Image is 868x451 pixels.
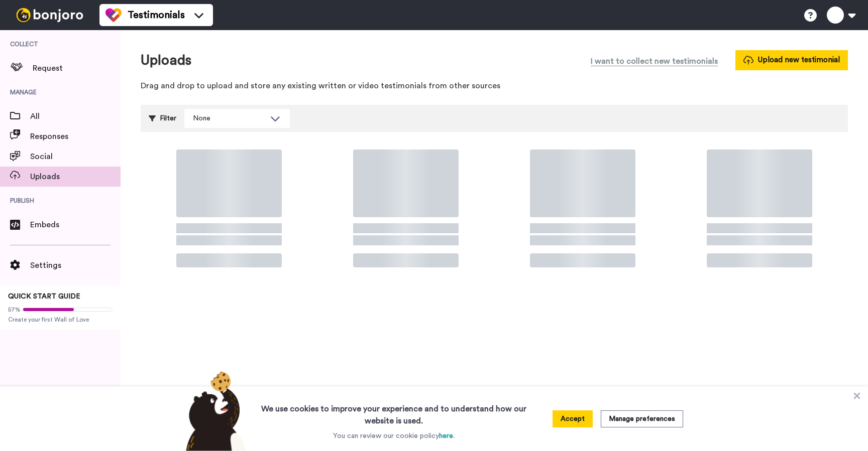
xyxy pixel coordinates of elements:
[30,171,121,183] span: Uploads
[30,151,121,163] span: Social
[30,259,121,271] span: Settings
[601,410,683,427] button: Manage preferences
[128,8,185,22] span: Testimonials
[149,109,176,128] div: Filter
[30,130,121,142] span: Responses
[251,397,536,427] h3: We use cookies to improve your experience and to understand how our website is used.
[141,53,191,68] h1: Uploads
[333,431,455,441] p: You can review our cookie policy .
[177,371,251,451] img: bear-with-cookie.png
[553,410,593,427] button: Accept
[12,8,87,22] img: bj-logo-header-white.svg
[193,113,265,123] div: None
[591,55,718,67] span: I want to collect new testimonials
[30,219,121,231] span: Embeds
[33,62,121,74] span: Request
[30,110,121,122] span: All
[141,80,848,92] p: Drag and drop to upload and store any existing written or video testimonials from other sources
[105,7,122,23] img: tm-color.svg
[8,293,80,300] span: QUICK START GUIDE
[439,432,453,439] a: here
[735,50,848,70] button: Upload new testimonial
[8,306,21,314] span: 57%
[8,316,113,324] span: Create your first Wall of Love
[583,50,725,70] button: I want to collect new testimonials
